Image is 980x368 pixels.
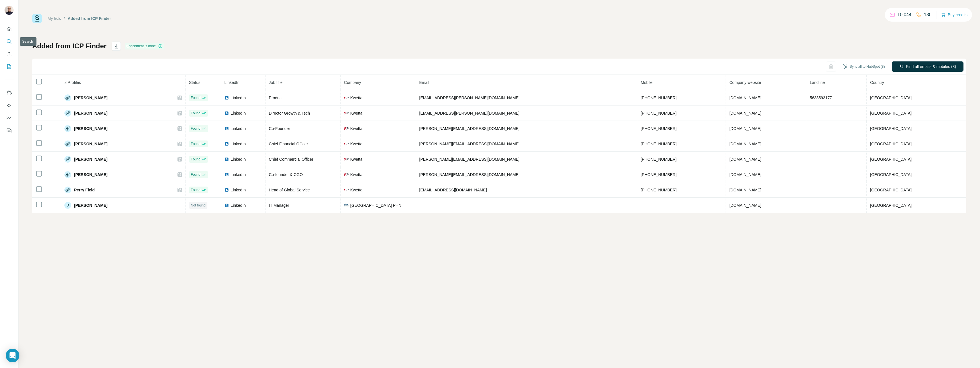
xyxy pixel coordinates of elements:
[870,80,884,85] span: Country
[191,203,206,208] span: Not found
[231,95,246,101] span: LinkedIn
[32,14,42,23] img: Surfe Logo
[231,202,246,208] span: LinkedIn
[6,349,19,362] div: Open Intercom Messenger
[419,126,520,131] span: [PERSON_NAME][EMAIL_ADDRESS][DOMAIN_NAME]
[344,111,349,115] img: company-logo
[350,110,363,116] span: Kwetta
[344,172,349,177] img: company-logo
[810,80,825,85] span: Landline
[941,11,967,19] button: Buy credits
[344,96,349,100] img: company-logo
[344,157,349,162] img: company-logo
[269,172,303,177] span: Co-founder & CGO
[5,49,14,59] button: Enrich CSV
[224,172,229,177] img: LinkedIn logo
[231,141,246,147] span: LinkedIn
[350,95,363,101] span: Kwetta
[870,111,912,115] span: [GEOGRAPHIC_DATA]
[269,203,289,208] span: IT Manager
[191,111,201,116] span: Found
[641,126,677,131] span: [PHONE_NUMBER]
[5,100,14,111] button: Use Surfe API
[419,111,520,115] span: [EMAIL_ADDRESS][PERSON_NAME][DOMAIN_NAME]
[729,96,761,100] span: [DOMAIN_NAME]
[231,110,246,116] span: LinkedIn
[641,188,677,192] span: [PHONE_NUMBER]
[48,16,61,21] a: My lists
[224,203,229,208] img: LinkedIn logo
[5,24,14,34] button: Quick start
[729,126,761,131] span: [DOMAIN_NAME]
[224,111,229,115] img: LinkedIn logo
[892,61,963,72] button: Find all emails & mobiles (8)
[729,142,761,146] span: [DOMAIN_NAME]
[350,156,363,162] span: Kwetta
[5,113,14,123] button: Dashboard
[191,157,201,162] span: Found
[924,11,932,18] p: 130
[729,111,761,115] span: [DOMAIN_NAME]
[810,96,832,100] span: 5633593177
[231,126,246,131] span: LinkedIn
[641,157,677,162] span: [PHONE_NUMBER]
[74,126,107,131] span: [PERSON_NAME]
[350,172,363,177] span: Kwetta
[64,110,71,117] img: Avatar
[344,80,361,85] span: Company
[906,64,956,69] span: Find all emails & mobiles (8)
[729,172,761,177] span: [DOMAIN_NAME]
[870,126,912,131] span: [GEOGRAPHIC_DATA]
[5,125,14,136] button: Feedback
[74,187,95,193] span: Perry Field
[870,157,912,162] span: [GEOGRAPHIC_DATA]
[419,157,520,162] span: [PERSON_NAME][EMAIL_ADDRESS][DOMAIN_NAME]
[64,156,71,163] img: Avatar
[419,188,487,192] span: [EMAIL_ADDRESS][DOMAIN_NAME]
[419,80,429,85] span: Email
[729,203,761,208] span: [DOMAIN_NAME]
[870,96,912,100] span: [GEOGRAPHIC_DATA]
[68,16,111,21] div: Added from ICP Finder
[870,203,912,208] span: [GEOGRAPHIC_DATA]
[64,202,71,209] div: D
[269,80,283,85] span: Job title
[32,42,107,51] h1: Added from ICP Finder
[125,43,164,49] div: Enrichment is done
[64,94,71,101] img: Avatar
[64,171,71,178] img: Avatar
[870,188,912,192] span: [GEOGRAPHIC_DATA]
[641,142,677,146] span: [PHONE_NUMBER]
[641,111,677,115] span: [PHONE_NUMBER]
[74,156,107,162] span: [PERSON_NAME]
[224,142,229,146] img: LinkedIn logo
[191,172,201,177] span: Found
[269,96,283,100] span: Product
[269,157,313,162] span: Chief Commercial Officer
[419,142,520,146] span: [PERSON_NAME][EMAIL_ADDRESS][DOMAIN_NAME]
[5,36,14,47] button: Search
[729,157,761,162] span: [DOMAIN_NAME]
[870,142,912,146] span: [GEOGRAPHIC_DATA]
[897,11,911,18] p: 10,044
[641,96,677,100] span: [PHONE_NUMBER]
[344,142,349,146] img: company-logo
[350,187,363,193] span: Kwetta
[224,80,240,85] span: LinkedIn
[64,187,71,193] img: Avatar
[344,188,349,192] img: company-logo
[729,188,761,192] span: [DOMAIN_NAME]
[191,141,201,146] span: Found
[419,96,520,100] span: [EMAIL_ADDRESS][PERSON_NAME][DOMAIN_NAME]
[269,188,310,192] span: Head of Global Service
[344,203,349,208] img: company-logo
[231,172,246,177] span: LinkedIn
[224,157,229,162] img: LinkedIn logo
[870,172,912,177] span: [GEOGRAPHIC_DATA]
[74,95,107,101] span: [PERSON_NAME]
[189,80,201,85] span: Status
[191,126,201,131] span: Found
[224,188,229,192] img: LinkedIn logo
[231,187,246,193] span: LinkedIn
[729,80,761,85] span: Company website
